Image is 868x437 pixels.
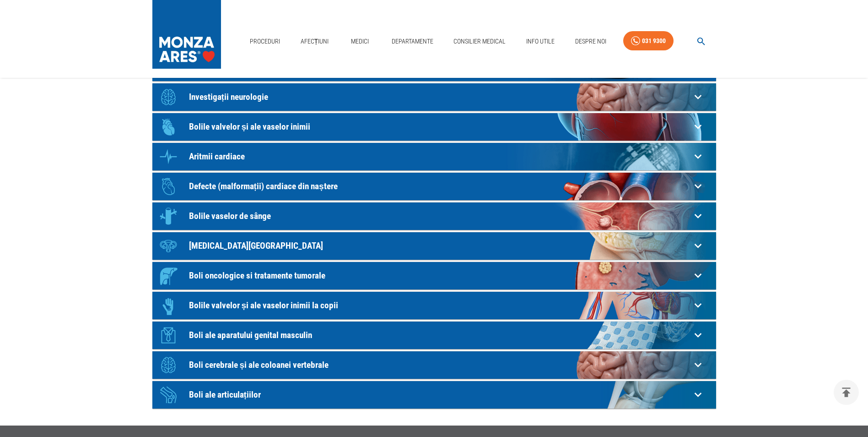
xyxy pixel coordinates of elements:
[152,232,716,260] div: Icon[MEDICAL_DATA][GEOGRAPHIC_DATA]
[189,241,691,251] p: [MEDICAL_DATA][GEOGRAPHIC_DATA]
[623,31,674,51] a: 031 9300
[155,292,182,319] div: Icon
[189,300,691,310] p: Bolile valvelor și ale vaselor inimii la copii
[152,83,716,111] div: IconInvestigații neurologie
[297,32,333,51] a: Afecțiuni
[152,292,716,319] div: IconBolile valvelor și ale vaselor inimii la copii
[189,152,691,161] p: Aritmii cardiace
[152,173,716,200] div: IconDefecte (malformații) cardiace din naștere
[152,381,716,409] div: IconBoli ale articulațiilor
[189,92,691,102] p: Investigații neurologie
[189,360,691,370] p: Boli cerebrale și ale coloanei vertebrale
[345,32,375,51] a: Medici
[155,143,182,170] div: Icon
[189,122,691,131] p: Bolile valvelor și ale vaselor inimii
[155,262,182,290] div: Icon
[155,202,182,230] div: Icon
[450,32,509,51] a: Consilier Medical
[152,351,716,379] div: IconBoli cerebrale și ale coloanei vertebrale
[155,83,182,111] div: Icon
[189,330,691,340] p: Boli ale aparatului genital masculin
[189,390,691,399] p: Boli ale articulațiilor
[155,381,182,409] div: Icon
[834,380,859,405] button: delete
[388,32,437,51] a: Departamente
[155,232,182,260] div: Icon
[152,143,716,170] div: IconAritmii cardiace
[152,113,716,141] div: IconBolile valvelor și ale vaselor inimii
[189,211,691,221] p: Bolile vaselor de sânge
[189,181,691,191] p: Defecte (malformații) cardiace din naștere
[155,113,182,141] div: Icon
[152,202,716,230] div: IconBolile vaselor de sânge
[155,322,182,349] div: Icon
[155,173,182,200] div: Icon
[523,32,558,51] a: Info Utile
[642,35,666,47] div: 031 9300
[152,262,716,290] div: IconBoli oncologice si tratamente tumorale
[155,351,182,379] div: Icon
[246,32,284,51] a: Proceduri
[152,322,716,349] div: IconBoli ale aparatului genital masculin
[571,32,610,51] a: Despre Noi
[189,271,691,280] p: Boli oncologice si tratamente tumorale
